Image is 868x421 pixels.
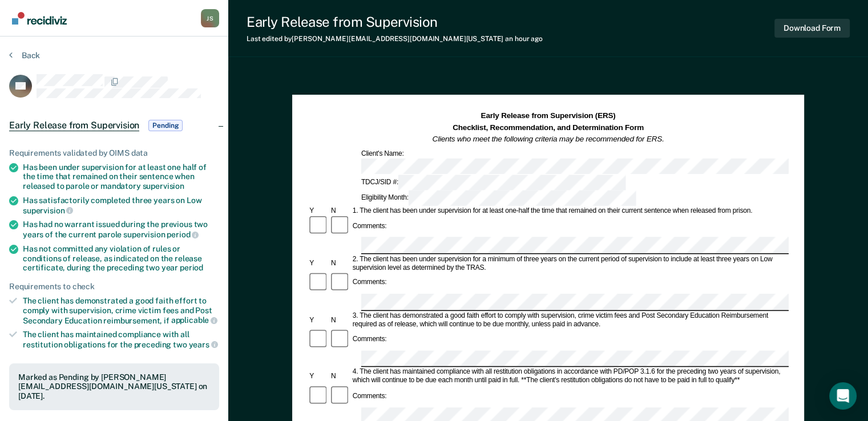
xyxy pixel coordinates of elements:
[829,382,857,410] div: Open Intercom Messenger
[351,369,789,386] div: 4. The client has maintained compliance with all restitution obligations in accordance with PD/PO...
[774,19,850,38] button: Download Form
[18,373,210,401] div: Marked as Pending by [PERSON_NAME][EMAIL_ADDRESS][DOMAIN_NAME][US_STATE] on [DATE].
[308,207,329,215] div: Y
[351,279,389,288] div: Comments:
[351,222,389,230] div: Comments:
[360,175,628,190] div: TDCJ/SID #:
[23,163,219,191] div: Has been under supervision for at least one half of the time that remained on their sentence when...
[171,315,217,325] span: applicable
[23,196,219,215] div: Has satisfactorily completed three years on Low
[143,181,184,191] span: supervision
[9,282,219,292] div: Requirements to check
[351,311,789,329] div: 3. The client has demonstrated a good faith effort to comply with supervision, crime victim fees ...
[329,373,351,381] div: N
[189,340,218,349] span: years
[308,259,329,268] div: Y
[481,111,616,120] strong: Early Release from Supervision (ERS)
[167,230,199,239] span: period
[329,316,351,325] div: N
[148,120,183,131] span: Pending
[23,206,73,215] span: supervision
[433,135,664,143] em: Clients who meet the following criteria may be recommended for ERS.
[180,263,203,272] span: period
[201,9,219,27] div: J S
[9,148,219,158] div: Requirements validated by OIMS data
[201,9,219,27] button: Profile dropdown button
[247,35,543,43] div: Last edited by [PERSON_NAME][EMAIL_ADDRESS][DOMAIN_NAME][US_STATE]
[329,207,351,215] div: N
[505,35,543,43] span: an hour ago
[351,255,789,272] div: 2. The client has been under supervision for a minimum of three years on the current period of su...
[247,14,543,30] div: Early Release from Supervision
[23,330,219,349] div: The client has maintained compliance with all restitution obligations for the preceding two
[308,373,329,381] div: Y
[23,244,219,273] div: Has not committed any violation of rules or conditions of release, as indicated on the release ce...
[351,392,389,401] div: Comments:
[9,120,139,131] span: Early Release from Supervision
[360,190,638,205] div: Eligibility Month:
[351,335,389,344] div: Comments:
[12,12,67,25] img: Recidiviz
[351,207,789,215] div: 1. The client has been under supervision for at least one-half the time that remained on their cu...
[453,123,644,131] strong: Checklist, Recommendation, and Determination Form
[9,50,40,60] button: Back
[308,316,329,325] div: Y
[23,220,219,239] div: Has had no warrant issued during the previous two years of the current parole supervision
[23,296,219,325] div: The client has demonstrated a good faith effort to comply with supervision, crime victim fees and...
[329,259,351,268] div: N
